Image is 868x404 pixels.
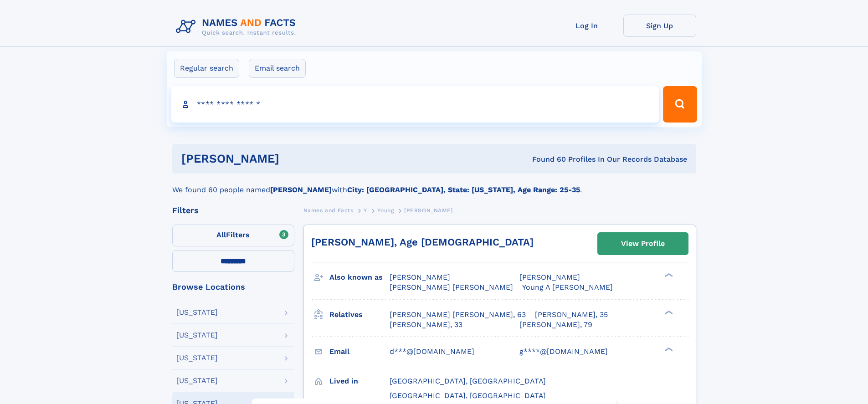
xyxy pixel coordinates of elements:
[329,373,390,389] h3: Lived in
[329,307,390,322] h3: Relatives
[172,206,294,215] div: Filters
[176,309,218,316] div: [US_STATE]
[174,59,239,78] label: Regular search
[176,332,218,339] div: [US_STATE]
[172,174,696,195] div: We found 60 people named with .
[598,233,688,255] a: View Profile
[390,377,546,385] span: [GEOGRAPHIC_DATA], [GEOGRAPHIC_DATA]
[522,283,613,291] span: Young A [PERSON_NAME]
[390,273,450,281] span: [PERSON_NAME]
[377,207,394,214] span: Young
[663,346,673,352] div: ❯
[535,310,608,320] a: [PERSON_NAME], 35
[390,391,546,400] span: [GEOGRAPHIC_DATA], [GEOGRAPHIC_DATA]
[176,377,218,384] div: [US_STATE]
[311,236,534,248] a: [PERSON_NAME], Age [DEMOGRAPHIC_DATA]
[404,207,453,214] span: [PERSON_NAME]
[216,230,226,239] span: All
[663,86,697,123] button: Search Button
[663,309,673,315] div: ❯
[181,153,406,164] h1: [PERSON_NAME]
[623,15,696,37] a: Sign Up
[171,86,659,123] input: search input
[519,273,580,281] span: [PERSON_NAME]
[270,185,332,194] b: [PERSON_NAME]
[172,283,294,291] div: Browse Locations
[519,320,592,330] a: [PERSON_NAME], 79
[550,15,623,37] a: Log In
[390,320,462,330] a: [PERSON_NAME], 33
[176,354,218,362] div: [US_STATE]
[172,225,294,246] label: Filters
[347,185,580,194] b: City: [GEOGRAPHIC_DATA], State: [US_STATE], Age Range: 25-35
[364,205,367,216] a: Y
[406,154,687,164] div: Found 60 Profiles In Our Records Database
[390,283,513,291] span: [PERSON_NAME] [PERSON_NAME]
[303,205,354,216] a: Names and Facts
[172,15,303,39] img: Logo Names and Facts
[390,347,474,356] span: d***@[DOMAIN_NAME]
[329,270,390,285] h3: Also known as
[377,205,394,216] a: Young
[621,233,665,254] div: View Profile
[390,310,526,320] a: [PERSON_NAME] [PERSON_NAME], 63
[249,59,306,78] label: Email search
[329,344,390,359] h3: Email
[364,207,367,214] span: Y
[663,272,673,278] div: ❯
